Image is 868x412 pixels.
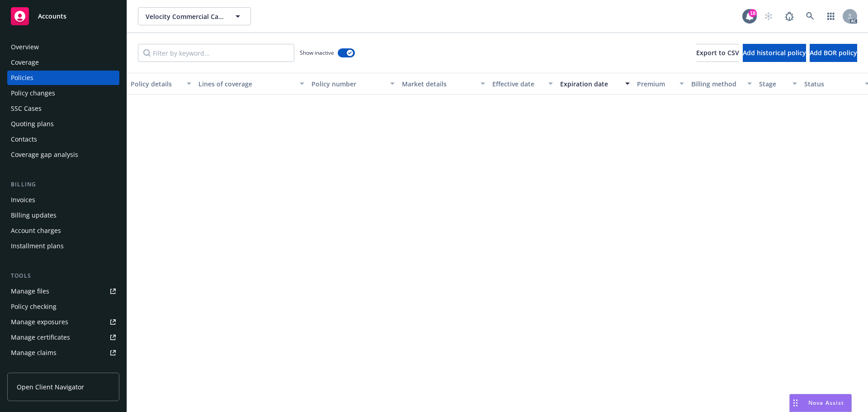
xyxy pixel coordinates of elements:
[7,101,119,116] a: SSC Cases
[822,7,840,25] a: Switch app
[11,193,35,207] div: Invoices
[11,117,54,131] div: Quoting plans
[7,193,119,207] a: Invoices
[808,399,844,407] span: Nova Assist
[7,208,119,223] a: Billing updates
[691,79,742,89] div: Billing method
[11,86,55,100] div: Policy changes
[7,180,119,189] div: Billing
[492,79,543,89] div: Effective date
[11,101,42,116] div: SSC Cases
[755,73,801,95] button: Stage
[7,361,119,375] a: Manage BORs
[127,73,195,95] button: Policy details
[138,7,251,25] button: Velocity Commercial Capital
[138,44,294,62] input: Filter by keyword...
[11,361,53,375] div: Manage BORs
[696,44,739,62] button: Export to CSV
[198,79,294,89] div: Lines of coverage
[11,147,78,162] div: Coverage gap analysis
[696,48,739,57] span: Export to CSV
[195,73,308,95] button: Lines of coverage
[489,73,557,95] button: Effective date
[38,13,66,20] span: Accounts
[633,73,688,95] button: Premium
[7,147,119,162] a: Coverage gap analysis
[7,239,119,253] a: Installment plans
[7,271,119,280] div: Tools
[402,79,475,89] div: Market details
[7,132,119,147] a: Contacts
[637,79,674,89] div: Premium
[300,49,334,57] span: Show inactive
[789,394,852,412] button: Nova Assist
[810,44,857,62] button: Add BOR policy
[688,73,755,95] button: Billing method
[11,299,57,314] div: Policy checking
[131,79,181,89] div: Policy details
[146,12,224,21] span: Velocity Commercial Capital
[17,382,84,392] span: Open Client Navigator
[7,223,119,238] a: Account charges
[308,73,398,95] button: Policy number
[749,9,757,17] div: 18
[11,132,37,147] div: Contacts
[11,223,61,238] div: Account charges
[11,284,49,298] div: Manage files
[7,330,119,345] a: Manage certificates
[7,117,119,131] a: Quoting plans
[11,71,33,85] div: Policies
[11,330,70,345] div: Manage certificates
[7,71,119,85] a: Policies
[7,299,119,314] a: Policy checking
[810,48,857,57] span: Add BOR policy
[7,284,119,298] a: Manage files
[743,44,806,62] button: Add historical policy
[11,346,57,360] div: Manage claims
[557,73,633,95] button: Expiration date
[7,4,119,29] a: Accounts
[560,79,620,89] div: Expiration date
[759,79,787,89] div: Stage
[804,79,859,89] div: Status
[780,7,798,25] a: Report a Bug
[398,73,489,95] button: Market details
[11,40,39,54] div: Overview
[11,315,68,329] div: Manage exposures
[7,346,119,360] a: Manage claims
[311,79,385,89] div: Policy number
[11,208,57,223] div: Billing updates
[11,239,64,253] div: Installment plans
[7,86,119,100] a: Policy changes
[743,48,806,57] span: Add historical policy
[790,394,801,412] div: Drag to move
[801,7,819,25] a: Search
[7,315,119,329] a: Manage exposures
[11,55,39,70] div: Coverage
[7,40,119,54] a: Overview
[7,55,119,70] a: Coverage
[759,7,778,25] a: Start snowing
